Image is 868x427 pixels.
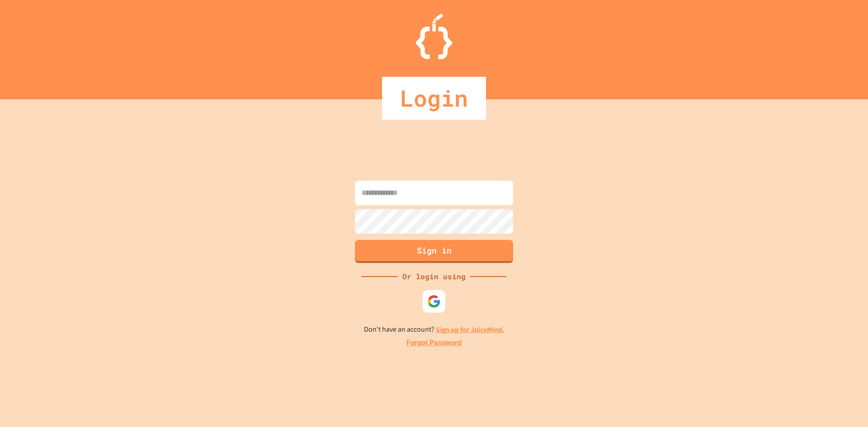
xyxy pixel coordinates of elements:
[427,295,441,308] img: google-icon.svg
[398,271,470,282] div: Or login using
[406,338,462,348] a: Forgot Password
[382,77,486,120] div: Login
[364,324,505,335] p: Don't have an account?
[416,14,452,59] img: Logo.svg
[436,325,505,334] a: Sign up for JuiceMind.
[355,240,513,263] button: Sign in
